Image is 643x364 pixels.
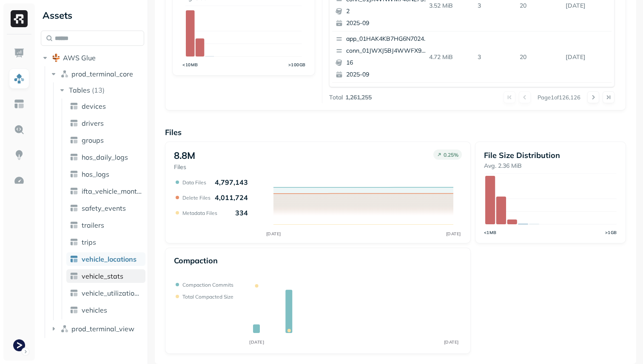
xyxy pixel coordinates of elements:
[538,93,580,101] p: Page 1 of 126,126
[60,70,69,78] img: namespace
[484,150,617,160] p: File Size Distribution
[82,272,123,280] span: vehicle_stats
[484,230,497,235] tspan: <1MB
[70,255,78,263] img: table
[82,187,142,195] span: ifta_vehicle_months
[66,252,145,266] a: vehicle_locations
[66,167,145,181] a: hos_logs
[58,83,145,97] button: Tables(13)
[426,50,475,65] p: 4.72 MiB
[82,204,126,212] span: safety_events
[69,86,90,94] span: Tables
[82,289,142,297] span: vehicle_utilization_day
[484,162,617,170] p: Avg. 2.36 MiB
[13,339,25,351] img: Terminal
[346,71,429,79] p: 2025-09
[235,209,248,217] p: 334
[70,102,78,110] img: table
[345,93,372,102] p: 1,261,255
[346,35,429,43] p: app_01HAK4KB7HG6N7024210G3S8D5
[82,238,96,246] span: trips
[52,54,60,62] img: root
[165,127,626,137] p: Files
[66,218,145,232] a: trailers
[70,119,78,127] img: table
[182,210,217,216] p: Metadata Files
[182,293,233,300] p: Total compacted size
[332,83,432,134] button: app_01HAK4KB7HG6N7024210G3S8D5conn_01JWKX6GGHY21BC9MJJJEZAWW832025-09
[82,102,106,110] span: devices
[182,195,211,201] p: Delete Files
[562,50,612,65] p: Sep 18, 2025
[82,221,104,229] span: trailers
[346,59,429,67] p: 16
[182,282,233,288] p: Compaction commits
[14,99,25,110] img: Asset Explorer
[82,306,107,314] span: vehicles
[215,178,248,186] p: 4,797,143
[346,7,429,16] p: 2
[14,175,25,186] img: Optimization
[71,324,134,333] span: prod_terminal_view
[66,235,145,249] a: trips
[174,163,195,171] p: Files
[70,187,78,195] img: table
[215,193,248,202] p: 4,011,724
[446,231,461,237] tspan: [DATE]
[70,153,78,161] img: table
[11,10,28,27] img: Ryft
[14,73,25,84] img: Assets
[266,231,281,237] tspan: [DATE]
[70,289,78,297] img: table
[66,150,145,164] a: hos_daily_logs
[70,136,78,144] img: table
[70,272,78,280] img: table
[288,62,306,67] tspan: >100GB
[70,306,78,314] img: table
[474,50,516,65] p: 3
[70,170,78,178] img: table
[66,201,145,215] a: safety_events
[82,170,109,178] span: hos_logs
[66,286,145,300] a: vehicle_utilization_day
[70,238,78,246] img: table
[332,31,432,82] button: app_01HAK4KB7HG6N7024210G3S8D5conn_01JWXJ5BJ4WWFX9BKZPS2MEY79162025-09
[60,324,69,333] img: namespace
[82,153,128,161] span: hos_daily_logs
[14,150,25,161] img: Insights
[70,204,78,212] img: table
[66,116,145,130] a: drivers
[14,48,25,59] img: Dashboard
[49,322,145,336] button: prod_terminal_view
[182,179,206,186] p: Data Files
[66,303,145,317] a: vehicles
[516,50,562,65] p: 20
[82,255,137,263] span: vehicle_locations
[63,54,96,62] span: AWS Glue
[66,269,145,283] a: vehicle_stats
[41,51,144,65] button: AWS Glue
[70,221,78,229] img: table
[66,133,145,147] a: groups
[249,339,264,345] tspan: [DATE]
[66,99,145,113] a: devices
[605,230,617,235] tspan: >1GB
[182,62,198,67] tspan: <10MB
[329,93,343,102] p: Total
[41,8,144,22] div: Assets
[444,339,459,345] tspan: [DATE]
[92,86,105,94] p: ( 13 )
[346,19,429,28] p: 2025-09
[174,256,218,265] p: Compaction
[71,70,133,78] span: prod_terminal_core
[174,150,195,161] p: 8.8M
[346,47,429,55] p: conn_01JWXJ5BJ4WWFX9BKZPS2MEY79
[66,184,145,198] a: ifta_vehicle_months
[82,136,104,144] span: groups
[444,152,458,158] p: 0.25 %
[14,124,25,135] img: Query Explorer
[49,67,145,81] button: prod_terminal_core
[82,119,104,127] span: drivers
